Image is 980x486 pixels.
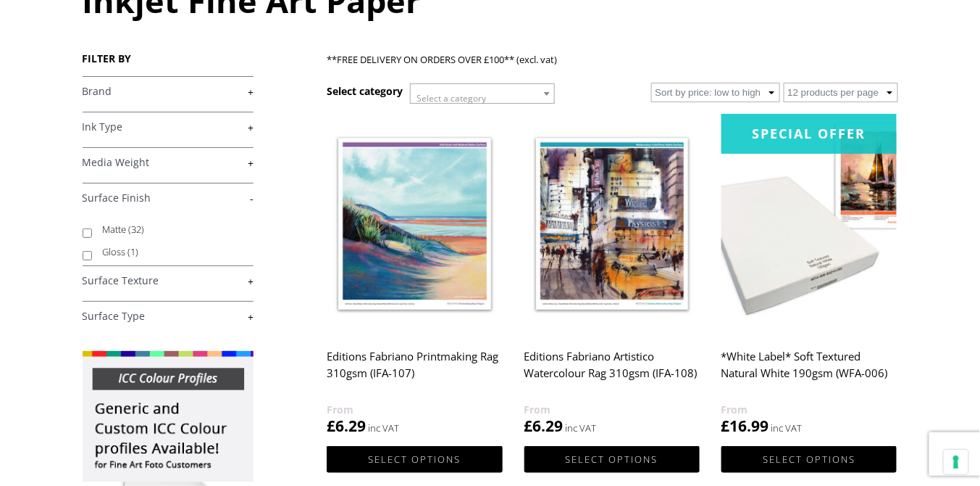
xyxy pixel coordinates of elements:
h4: Media Weight [83,147,254,176]
a: Editions Fabriano Printmaking Rag 310gsm (IFA-107) £6.29 [327,114,502,437]
h4: Surface Type [83,301,254,330]
bdi: 6.29 [327,416,366,436]
span: £ [721,416,730,436]
button: Your consent preferences for tracking technologies [944,450,968,474]
h4: Surface Finish [83,183,254,212]
label: Matte [103,218,240,241]
span: £ [327,416,335,436]
h4: Ink Type [83,112,254,141]
span: £ [524,416,533,436]
a: - [83,191,254,205]
bdi: 16.99 [721,416,769,436]
h3: FILTER BY [83,52,254,65]
span: (1) [128,245,139,258]
a: Select options for “*White Label* Soft Textured Natural White 190gsm (WFA-006)” [721,446,897,473]
img: *White Label* Soft Textured Natural White 190gsm (WFA-006) [721,114,897,334]
div: Special Offer [721,114,897,154]
bdi: 6.29 [524,416,564,436]
h2: Editions Fabriano Printmaking Rag 310gsm (IFA-107) [327,343,502,401]
span: (32) [129,223,145,236]
h2: *White Label* Soft Textured Natural White 190gsm (WFA-006) [721,343,897,401]
span: Select a category [416,92,486,104]
a: Select options for “Editions Fabriano Printmaking Rag 310gsm (IFA-107)” [327,446,502,473]
select: Shop order [651,83,780,102]
h4: Brand [83,76,254,105]
a: Select options for “Editions Fabriano Artistico Watercolour Rag 310gsm (IFA-108)” [524,446,700,473]
a: + [83,156,254,170]
h4: Surface Texture [83,265,254,295]
img: Editions Fabriano Artistico Watercolour Rag 310gsm (IFA-108) [524,114,700,334]
a: Special Offer*White Label* Soft Textured Natural White 190gsm (WFA-006) £16.99 [721,114,897,437]
p: **FREE DELIVERY ON ORDERS OVER £100** (excl. vat) [327,52,897,68]
a: + [83,120,254,134]
a: Editions Fabriano Artistico Watercolour Rag 310gsm (IFA-108) £6.29 [524,114,700,437]
label: Gloss [103,241,240,263]
img: Editions Fabriano Printmaking Rag 310gsm (IFA-107) [327,114,502,334]
h2: Editions Fabriano Artistico Watercolour Rag 310gsm (IFA-108) [524,343,700,401]
h3: Select category [327,84,403,98]
a: + [83,274,254,288]
a: + [83,310,254,324]
a: + [83,85,254,99]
